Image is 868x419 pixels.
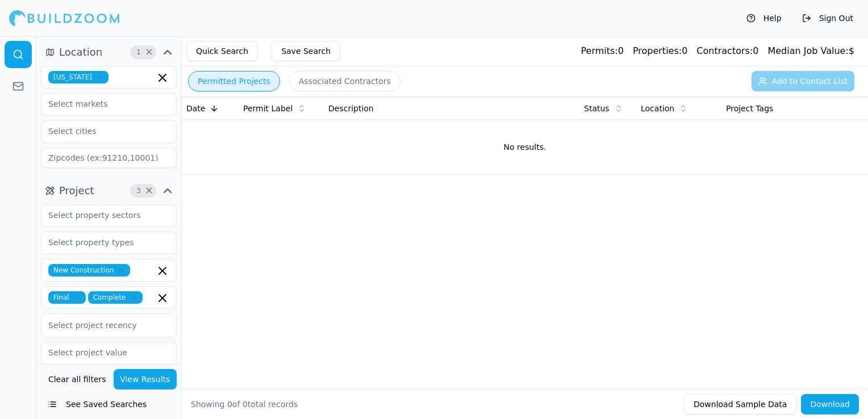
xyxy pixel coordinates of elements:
[145,49,153,55] span: Clear Location filters
[133,185,144,196] span: 3
[767,44,854,58] div: $
[767,45,848,56] span: Median Job Value:
[584,103,610,114] span: Status
[41,232,162,253] input: Select property types
[41,94,162,114] input: Select markets
[243,103,293,114] span: Permit Label
[796,9,859,27] button: Sign Out
[684,394,796,414] button: Download Sample Data
[48,264,130,276] span: New Construction
[641,103,674,114] span: Location
[41,394,177,414] button: See Saved Searches
[696,44,758,58] div: 0
[145,188,153,194] span: Clear Project filters
[633,44,687,58] div: 0
[48,291,86,304] span: Final
[272,41,340,61] button: Save Search
[41,205,162,225] input: Select property sectors
[633,45,682,56] span: Properties:
[191,399,298,410] div: Showing of total records
[45,369,109,389] button: Clear all filters
[41,43,177,61] button: Location1Clear Location filters
[227,400,232,409] span: 0
[741,9,787,27] button: Help
[289,71,400,91] button: Associated Contractors
[186,41,258,61] button: Quick Search
[48,71,108,83] span: [US_STATE]
[88,291,143,304] span: Complete
[59,183,94,199] span: Project
[59,44,102,60] span: Location
[696,45,753,56] span: Contractors:
[41,148,177,168] input: Zipcodes (ex:91210,10001)
[186,103,205,114] span: Date
[328,103,374,114] span: Description
[581,45,617,56] span: Permits:
[243,400,248,409] span: 0
[188,71,280,91] button: Permitted Projects
[114,369,177,389] button: View Results
[133,47,144,58] span: 1
[182,120,868,174] td: No results.
[581,44,623,58] div: 0
[801,394,859,414] button: Download
[41,342,162,363] input: Select project value
[726,103,773,114] span: Project Tags
[41,182,177,200] button: Project3Clear Project filters
[41,121,162,141] input: Select cities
